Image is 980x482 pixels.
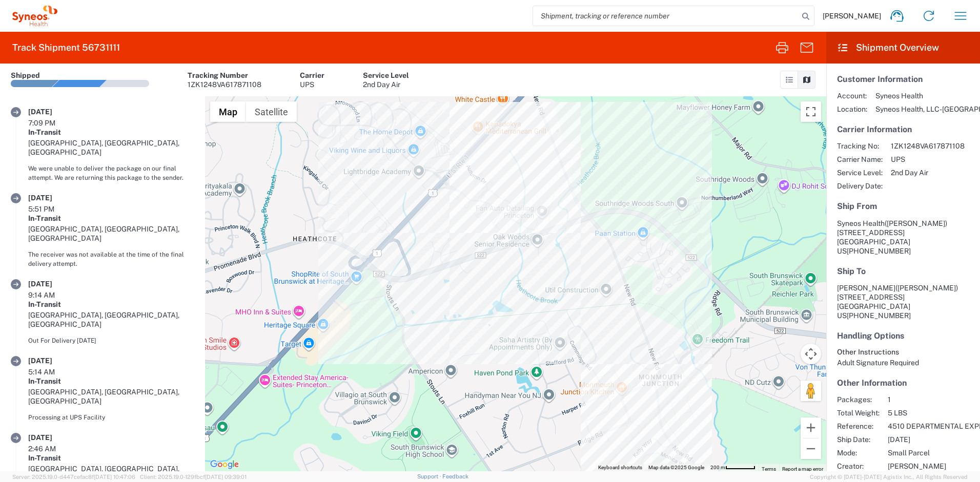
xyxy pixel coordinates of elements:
div: Tracking Number [188,71,261,80]
div: In-Transit [28,300,194,309]
header: Shipment Overview [826,32,980,64]
span: Client: 2025.19.0-129fbcf [140,474,247,480]
div: In-Transit [28,376,194,386]
span: Account: [837,91,867,100]
div: Service Level [363,71,409,80]
span: [STREET_ADDRESS] [837,228,905,237]
span: 1ZK1248VA617871108 [891,141,965,151]
span: Tracking No: [837,141,883,151]
div: UPS [300,80,324,89]
div: [DATE] [28,433,79,442]
span: Mode: [837,448,880,457]
button: Map Scale: 200 m per 55 pixels [707,464,759,471]
a: Report a map error [782,466,823,472]
span: ([PERSON_NAME]) [885,219,947,227]
h5: Other Information [837,378,969,388]
div: [DATE] [28,193,79,202]
div: [GEOGRAPHIC_DATA], [GEOGRAPHIC_DATA], [GEOGRAPHIC_DATA] [28,387,194,406]
button: Zoom out [801,438,821,459]
span: Delivery Date: [837,181,883,191]
button: Zoom in [801,417,821,438]
h6: Other Instructions [837,348,969,357]
span: Syneos Health [837,219,885,227]
a: Terms [762,466,776,472]
div: 9:14 AM [28,290,79,300]
div: Carrier [300,71,324,80]
span: Ship Date: [837,435,880,444]
address: [GEOGRAPHIC_DATA] US [837,219,969,256]
div: In-Transit [28,214,194,223]
a: Feedback [442,473,468,479]
div: [DATE] [28,107,79,116]
a: Open this area in Google Maps (opens a new window) [208,458,241,471]
div: Processing at UPS Facility [28,413,194,422]
h5: Ship From [837,201,969,211]
address: [GEOGRAPHIC_DATA] US [837,283,969,320]
span: [DATE] 10:47:06 [94,474,135,480]
h5: Customer Information [837,74,969,84]
span: ([PERSON_NAME]) [895,284,958,292]
div: Out For Delivery [DATE] [28,336,194,345]
div: We were unable to deliver the package on our final attempt. We are returning this package to the ... [28,164,194,182]
button: Toggle fullscreen view [801,101,821,122]
span: 200 m [710,465,725,470]
span: Reference: [837,422,880,431]
div: 1ZK1248VA617871108 [188,80,261,89]
div: [GEOGRAPHIC_DATA], [GEOGRAPHIC_DATA], [GEOGRAPHIC_DATA] [28,138,194,157]
button: Show street map [210,101,246,122]
span: Service Level: [837,168,883,177]
div: 2:46 AM [28,444,79,453]
div: [DATE] [28,279,79,288]
span: Map data ©2025 Google [648,465,704,470]
div: 5:14 AM [28,367,79,376]
span: Location: [837,104,867,114]
span: Server: 2025.19.0-d447cefac8f [12,474,135,480]
h5: Ship To [837,266,969,276]
div: [GEOGRAPHIC_DATA], [GEOGRAPHIC_DATA], [GEOGRAPHIC_DATA] [28,310,194,329]
div: 2nd Day Air [363,80,409,89]
h2: Track Shipment 56731111 [12,41,120,54]
button: Show satellite imagery [246,101,297,122]
span: Carrier Name: [837,155,883,164]
button: Keyboard shortcuts [598,464,642,471]
div: [GEOGRAPHIC_DATA], [GEOGRAPHIC_DATA], [GEOGRAPHIC_DATA] [28,224,194,243]
button: Map camera controls [801,344,821,364]
div: Shipped [11,71,40,80]
div: 7:09 PM [28,118,79,128]
span: [PHONE_NUMBER] [847,311,911,320]
h5: Carrier Information [837,124,969,134]
img: Google [208,458,241,471]
a: Support [417,473,443,479]
div: In-Transit [28,453,194,463]
div: In-Transit [28,128,194,137]
span: 2nd Day Air [891,168,965,177]
span: [PERSON_NAME] [823,11,881,20]
span: Creator: [837,462,880,471]
span: [PHONE_NUMBER] [847,247,911,255]
div: Adult Signature Required [837,358,969,367]
span: Packages: [837,395,880,404]
span: Copyright © [DATE]-[DATE] Agistix Inc., All Rights Reserved [810,472,968,481]
div: [DATE] [28,356,79,365]
span: [PERSON_NAME] [STREET_ADDRESS] [837,284,958,301]
span: UPS [891,155,965,164]
div: 5:51 PM [28,204,79,214]
button: Drag Pegman onto the map to open Street View [801,381,821,401]
span: Total Weight: [837,408,880,417]
input: Shipment, tracking or reference number [533,6,799,26]
h5: Handling Options [837,331,969,341]
span: [DATE] 09:39:01 [205,474,247,480]
div: The receiver was not available at the time of the final delivery attempt. [28,250,194,268]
